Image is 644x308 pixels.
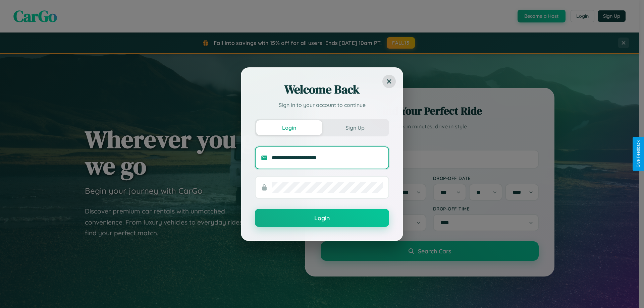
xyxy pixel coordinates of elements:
[255,101,389,109] p: Sign in to your account to continue
[256,120,322,135] button: Login
[322,120,388,135] button: Sign Up
[255,209,389,227] button: Login
[636,140,641,168] div: Give Feedback
[255,81,389,98] h2: Welcome Back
